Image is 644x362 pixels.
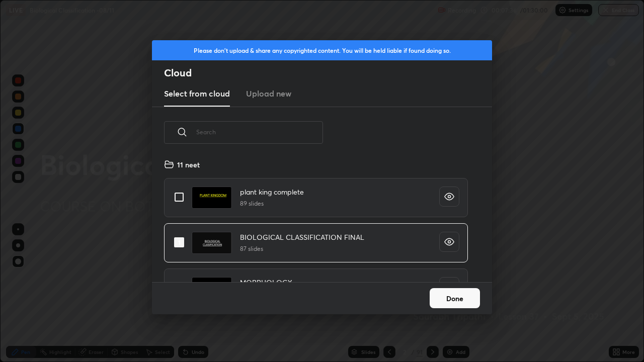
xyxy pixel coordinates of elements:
[240,244,364,253] h5: 87 slides
[152,155,480,282] div: grid
[164,87,230,100] h3: Select from cloud
[240,277,292,288] h4: MORPHOLOGY
[164,66,492,79] h2: Cloud
[152,40,492,60] div: Please don't upload & share any copyrighted content. You will be held liable if found doing so.
[192,277,232,299] img: 1756694726YSVUEW.pdf
[177,159,200,170] h4: 11 neet
[430,288,480,308] button: Done
[192,187,232,209] img: 1755917316LB06XI.pdf
[192,232,232,254] img: 17559173785NHMPD.pdf
[240,199,304,208] h5: 89 slides
[240,232,364,242] h4: BIOLOGICAL CLASSIFICATION FINAL
[196,111,323,153] input: Search
[240,187,304,197] h4: plant king complete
